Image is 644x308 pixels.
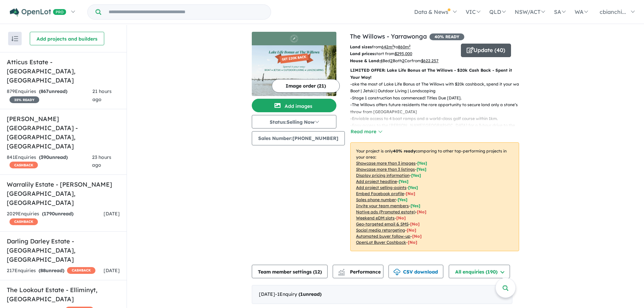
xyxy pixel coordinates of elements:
u: 642 m [381,44,394,49]
span: CASHBACK [67,267,95,274]
strong: ( unread) [39,88,67,94]
p: - Easy access to the [PERSON_NAME][GEOGRAPHIC_DATA] for a 3-hour drive to the [GEOGRAPHIC_DATA]. [350,122,525,136]
div: 2029 Enquir ies [7,210,104,226]
strong: ( unread) [39,154,68,160]
button: Team member settings (12) [252,265,328,278]
img: line-chart.svg [338,269,345,273]
u: Add project headline [356,179,397,184]
h5: [PERSON_NAME][GEOGRAPHIC_DATA] - [GEOGRAPHIC_DATA] , [GEOGRAPHIC_DATA] [7,114,120,151]
p: from [350,44,456,50]
h5: The Lookout Estate - Elliminyt , [GEOGRAPHIC_DATA] [7,285,120,304]
button: Add projects and builders [30,32,104,45]
p: Bed Bath Car from [350,57,456,64]
u: $ 622,257 [421,58,439,63]
u: Geo-targeted email & SMS [356,221,408,227]
strong: ( unread) [298,291,321,297]
span: 12 [315,269,320,275]
span: [ Yes ] [398,197,407,202]
p: start from [350,50,456,57]
span: [ Yes ] [408,185,418,190]
p: - ake the most of Lake Life Bonus at The Willows with $20k cashback, spend it your way: Boat | Je... [350,81,525,95]
span: Performance [339,269,381,275]
div: 841 Enquir ies [7,153,92,170]
u: Weekend eDM slots [356,215,395,220]
span: [DATE] [104,267,120,274]
a: The Willows - Yarrawonga [350,32,427,40]
span: [No] [396,215,406,220]
h5: Warralily Estate - [PERSON_NAME][GEOGRAPHIC_DATA] , [GEOGRAPHIC_DATA] [7,180,120,207]
sup: 2 [409,44,410,48]
span: 1 [300,291,303,297]
u: Add project selling-points [356,185,406,190]
u: 2 [390,58,393,63]
strong: ( unread) [42,211,73,217]
u: Embed Facebook profile [356,191,404,196]
span: [DATE] [104,211,120,217]
h5: Atticus Estate - [GEOGRAPHIC_DATA] , [GEOGRAPHIC_DATA] [7,57,120,85]
span: [No] [417,209,426,214]
u: $ 295,000 [395,51,412,56]
button: Add images [252,99,336,112]
button: Performance [333,265,383,278]
u: Social media retargeting [356,228,405,233]
span: 88 [40,267,46,274]
span: [ No ] [406,191,415,196]
span: [No] [407,228,416,233]
button: CSV download [388,265,443,278]
span: 35 % READY [9,96,39,103]
p: - Enviable access to 4 boat ramps and a world-class golf course within 1km.​ [350,115,525,122]
span: cbianchi... [600,8,626,15]
span: [No] [410,221,420,227]
button: Sales Number:[PHONE_NUMBER] [252,131,345,145]
u: Sales phone number [356,197,396,202]
input: Try estate name, suburb, builder or developer [103,5,269,19]
span: CASHBACK [9,162,38,168]
a: The Willows - Yarrawonga LogoThe Willows - Yarrawonga [252,32,336,96]
button: Status:Selling Now [252,115,336,128]
img: bar-chart.svg [338,271,345,276]
p: - Stage 1 construction has commenced! Titles Due [DATE]. [350,95,525,101]
u: Automated buyer follow-up [356,234,410,239]
u: 860 m [398,44,410,49]
b: 40 % ready [393,148,416,153]
sup: 2 [392,44,394,48]
b: Land prices [350,51,374,56]
u: Showcase more than 3 images [356,161,416,166]
u: 2 [402,58,404,63]
div: 217 Enquir ies [7,267,95,275]
u: Showcase more than 3 listings [356,167,415,172]
span: [ Yes ] [417,167,426,172]
button: Read more [350,128,382,136]
button: Image order (21) [272,79,340,93]
button: All enquiries (190) [449,265,510,278]
span: 1790 [44,211,55,217]
h5: Darling Darley Estate - [GEOGRAPHIC_DATA] , [GEOGRAPHIC_DATA] [7,237,120,264]
span: 23 hours ago [92,154,111,168]
p: Your project is only comparing to other top-performing projects in your area: - - - - - - - - - -... [350,142,519,251]
div: [DATE] [252,285,512,304]
span: 21 hours ago [92,88,112,102]
span: to [394,44,410,49]
div: 879 Enquir ies [7,88,92,104]
img: The Willows - Yarrawonga [252,45,336,96]
span: [ Yes ] [411,173,421,178]
b: Land sizes [350,44,372,49]
span: 867 [41,88,49,94]
img: download icon [394,269,400,276]
u: Native ads (Promoted estate) [356,209,415,214]
span: [No] [408,240,417,245]
span: CASHBACK [9,218,38,225]
u: Invite your team members [356,203,409,208]
img: sort.svg [12,36,18,41]
strong: ( unread) [39,267,64,274]
button: Update (40) [461,44,511,57]
span: [ Yes ] [410,203,420,208]
u: OpenLot Buyer Cashback [356,240,406,245]
span: [ Yes ] [417,161,427,166]
u: Display pricing information [356,173,409,178]
img: Openlot PRO Logo White [10,8,66,17]
span: [ Yes ] [399,179,408,184]
span: - 1 Enquir y [275,291,321,297]
span: 40 % READY [429,33,464,40]
u: 4 [380,58,382,63]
